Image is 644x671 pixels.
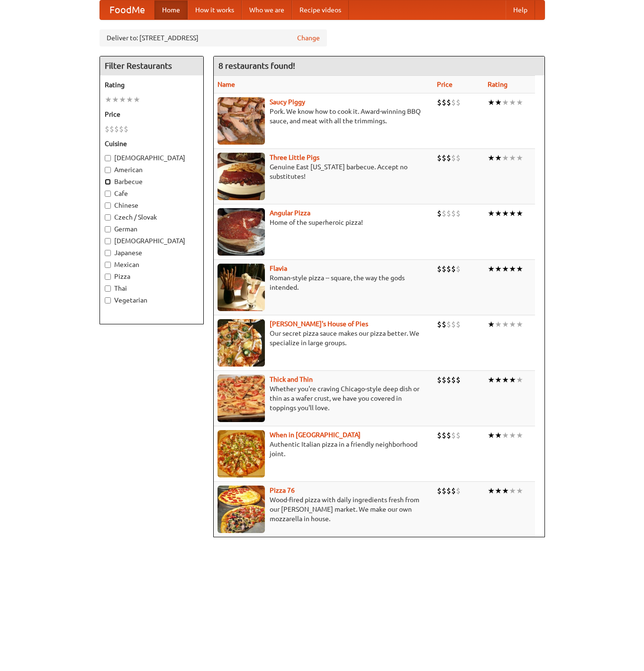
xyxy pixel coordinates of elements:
[100,0,154,19] a: FoodMe
[270,98,305,106] b: Saucy Piggy
[292,0,349,19] a: Recipe videos
[218,440,430,459] p: Authentic Italian pizza in a friendly neighborhood joint.
[105,226,111,232] input: German
[218,486,265,533] img: pizza76.jpg
[495,430,502,441] li: ★
[437,319,442,330] li: $
[495,153,502,163] li: ★
[105,155,111,161] input: [DEMOGRAPHIC_DATA]
[451,97,456,108] li: $
[437,208,442,219] li: $
[270,265,287,272] b: Flavia
[437,430,442,441] li: $
[270,376,313,383] a: Thick and Thin
[488,208,495,219] li: ★
[105,272,199,281] label: Pizza
[451,208,456,219] li: $
[109,124,114,134] li: $
[270,154,319,161] a: Three Little Pigs
[456,430,461,441] li: $
[218,97,265,145] img: saucy.jpg
[502,375,509,385] li: ★
[442,430,446,441] li: $
[437,486,442,496] li: $
[495,319,502,330] li: ★
[456,153,461,163] li: $
[446,264,451,274] li: $
[437,375,442,385] li: $
[105,167,111,173] input: American
[105,153,199,163] label: [DEMOGRAPHIC_DATA]
[270,209,310,217] a: Angular Pizza
[509,430,516,441] li: ★
[516,486,523,496] li: ★
[218,107,430,126] p: Pork. We know how to cook it. Award-winning BBQ sauce, and meat with all the trimmings.
[516,375,523,385] li: ★
[451,153,456,163] li: $
[495,208,502,219] li: ★
[218,264,265,311] img: flavia.jpg
[270,487,295,494] b: Pizza 76
[509,264,516,274] li: ★
[218,329,430,348] p: Our secret pizza sauce makes our pizza better. We specialize in large groups.
[218,375,265,422] img: thick.jpg
[105,179,111,185] input: Barbecue
[456,264,461,274] li: $
[105,297,111,303] input: Vegetarian
[495,375,502,385] li: ★
[105,214,111,221] input: Czech / Slovak
[502,153,509,163] li: ★
[105,124,109,134] li: $
[509,208,516,219] li: ★
[105,236,199,246] label: [DEMOGRAPHIC_DATA]
[502,430,509,441] li: ★
[442,97,446,108] li: $
[516,153,523,163] li: ★
[446,153,451,163] li: $
[105,165,199,175] label: American
[105,202,111,209] input: Chinese
[154,0,188,19] a: Home
[516,97,523,108] li: ★
[442,153,446,163] li: $
[446,375,451,385] li: $
[488,97,495,108] li: ★
[105,189,199,198] label: Cafe
[270,431,361,439] a: When in [GEOGRAPHIC_DATA]
[124,124,128,134] li: $
[218,208,265,256] img: angular.jpg
[105,248,199,257] label: Japanese
[105,110,199,119] h5: Price
[456,97,461,108] li: $
[270,320,368,328] a: [PERSON_NAME]'s House of Pies
[446,208,451,219] li: $
[509,486,516,496] li: ★
[105,212,199,222] label: Czech / Slovak
[105,274,111,280] input: Pizza
[442,375,446,385] li: $
[188,0,242,19] a: How it works
[516,264,523,274] li: ★
[133,94,140,105] li: ★
[502,319,509,330] li: ★
[297,33,320,43] a: Change
[516,319,523,330] li: ★
[105,80,199,90] h5: Rating
[506,0,535,19] a: Help
[509,153,516,163] li: ★
[488,264,495,274] li: ★
[509,319,516,330] li: ★
[105,191,111,197] input: Cafe
[456,208,461,219] li: $
[488,430,495,441] li: ★
[100,29,327,46] div: Deliver to: [STREET_ADDRESS]
[218,319,265,367] img: luigis.jpg
[502,208,509,219] li: ★
[488,81,508,88] a: Rating
[105,201,199,210] label: Chinese
[456,486,461,496] li: $
[442,319,446,330] li: $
